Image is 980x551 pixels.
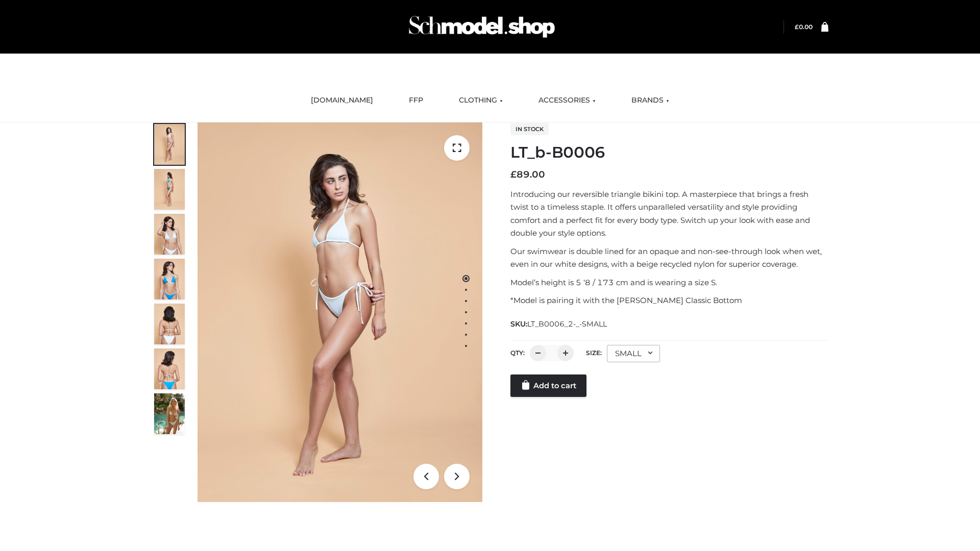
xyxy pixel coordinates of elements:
span: LT_B0006_2-_-SMALL [527,319,607,329]
a: [DOMAIN_NAME] [303,89,381,112]
img: ArielClassicBikiniTop_CloudNine_AzureSky_OW114ECO_1-scaled.jpg [154,124,185,165]
span: SKU: [510,318,608,330]
bdi: 0.00 [795,23,813,31]
a: £0.00 [795,23,813,31]
a: BRANDS [624,89,677,112]
p: Introducing our reversible triangle bikini top. A masterpiece that brings a fresh twist to a time... [510,188,828,240]
span: In stock [510,123,549,135]
a: CLOTHING [451,89,510,112]
label: QTY: [510,349,525,357]
a: FFP [401,89,431,112]
img: ArielClassicBikiniTop_CloudNine_AzureSky_OW114ECO_2-scaled.jpg [154,169,185,210]
img: ArielClassicBikiniTop_CloudNine_AzureSky_OW114ECO_4-scaled.jpg [154,259,185,299]
bdi: 89.00 [510,169,545,180]
img: Schmodel Admin 964 [405,7,558,47]
img: Arieltop_CloudNine_AzureSky2.jpg [154,393,185,434]
a: Add to cart [510,374,586,397]
h1: LT_b-B0006 [510,143,828,162]
a: ACCESSORIES [531,89,603,112]
span: £ [510,169,517,180]
img: ArielClassicBikiniTop_CloudNine_AzureSky_OW114ECO_1 [198,122,482,502]
img: ArielClassicBikiniTop_CloudNine_AzureSky_OW114ECO_3-scaled.jpg [154,214,185,255]
img: ArielClassicBikiniTop_CloudNine_AzureSky_OW114ECO_7-scaled.jpg [154,304,185,344]
span: £ [795,23,799,31]
img: ArielClassicBikiniTop_CloudNine_AzureSky_OW114ECO_8-scaled.jpg [154,348,185,389]
p: Our swimwear is double lined for an opaque and non-see-through look when wet, even in our white d... [510,245,828,271]
p: *Model is pairing it with the [PERSON_NAME] Classic Bottom [510,294,828,307]
div: SMALL [607,345,660,362]
p: Model’s height is 5 ‘8 / 173 cm and is wearing a size S. [510,276,828,289]
label: Size: [586,349,602,357]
